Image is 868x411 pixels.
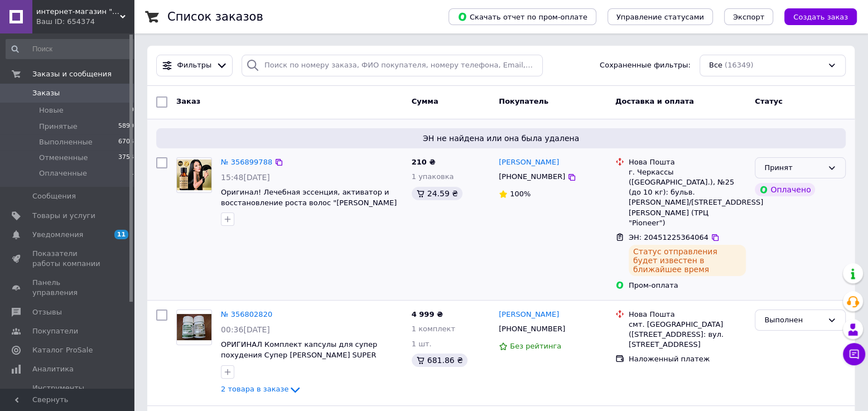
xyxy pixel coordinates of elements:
span: Создать заказ [793,13,848,21]
span: Экспорт [733,13,764,21]
span: Покупатель [499,97,548,105]
input: Поиск по номеру заказа, ФИО покупателя, номеру телефона, Email, номеру накладной [242,55,543,76]
span: интернет-магазин "ВСЕ ЛУЧШЕЕ ЛЮДЯМ" [36,7,120,17]
span: Оплаченные [39,168,87,178]
span: Новые [39,105,64,115]
img: Фото товару [177,314,211,340]
span: Инструменты вебмастера и SEO [32,383,103,403]
span: 100% [510,190,531,198]
span: 2 товара в заказе [221,385,288,393]
div: Пром-оплата [629,281,746,291]
span: Сохраненные фильтры: [600,60,691,71]
span: [PHONE_NUMBER] [499,172,565,181]
a: Оригинал! Лечебная эссенция, активатор и восстановление роста волос "[PERSON_NAME] Hair Growth Es... [221,188,397,217]
span: Заказы и сообщения [32,69,112,79]
span: 210 ₴ [412,158,436,166]
button: Чат с покупателем [843,343,865,365]
span: Без рейтинга [510,342,561,350]
span: Выполненные [39,137,93,147]
span: 6704 [118,137,134,147]
button: Экспорт [724,8,773,25]
span: 3754 [118,153,134,163]
div: Ваш ID: 654374 [36,17,134,27]
div: Нова Пошта [629,310,746,320]
span: Уведомления [32,230,83,240]
a: [PERSON_NAME] [499,157,559,168]
a: № 356802820 [221,310,272,318]
a: Фото товару [176,157,212,193]
button: Управление статусами [607,8,713,25]
span: [PHONE_NUMBER] [499,325,565,333]
span: 00:36[DATE] [221,325,270,334]
span: Сумма [412,97,438,105]
span: Принятые [39,122,78,132]
input: Поиск [6,39,135,59]
span: 1 комплект [412,325,455,333]
a: Создать заказ [773,12,857,21]
span: Отзывы [32,307,62,317]
span: 1 шт. [412,340,432,348]
span: Показатели работы компании [32,249,103,269]
span: 4 999 ₴ [412,310,443,318]
a: ОРИГИНАЛ Комплект капсулы для супер похудения Супер [PERSON_NAME] SUPER SKINNY GOLD+Супер Скинни ... [221,340,385,369]
a: 2 товара в заказе [221,385,302,393]
span: Отмененные [39,153,88,163]
h1: Список заказов [167,10,263,23]
span: Товары и услуги [32,211,95,221]
span: Сообщения [32,191,76,201]
div: Нова Пошта [629,157,746,167]
button: Создать заказ [784,8,857,25]
div: 681.86 ₴ [412,354,467,367]
span: ЭН не найдена или она была удалена [161,133,841,144]
span: Статус [755,97,783,105]
span: Покупатели [32,326,78,336]
button: Скачать отчет по пром-оплате [449,8,596,25]
span: (16349) [725,61,754,69]
div: Принят [764,162,823,174]
div: Выполнен [764,315,823,326]
span: Заказ [176,97,200,105]
div: г. Черкассы ([GEOGRAPHIC_DATA].), №25 (до 10 кг): бульв. [PERSON_NAME]/[STREET_ADDRESS][PERSON_NA... [629,167,746,228]
a: Фото товару [176,310,212,345]
span: Скачать отчет по пром-оплате [457,12,587,22]
span: Фильтры [177,60,212,71]
div: Наложенный платеж [629,354,746,364]
div: Оплачено [755,183,815,196]
span: 1 упаковка [412,172,454,181]
span: Панель управления [32,278,103,298]
span: 15:48[DATE] [221,173,270,182]
img: Фото товару [177,159,211,190]
span: ЭН: 20451225364064 [629,233,708,241]
span: 5890 [118,122,134,132]
a: № 356899788 [221,158,272,166]
a: [PERSON_NAME] [499,310,559,320]
span: Заказы [32,88,60,98]
span: 11 [114,230,128,239]
span: Доставка и оплата [615,97,694,105]
span: Аналитика [32,364,74,374]
span: Все [709,60,722,71]
span: Управление статусами [616,13,704,21]
div: Статус отправления будет известен в ближайшее время [629,245,746,276]
div: смт. [GEOGRAPHIC_DATA] ([STREET_ADDRESS]: вул. [STREET_ADDRESS] [629,320,746,350]
div: 24.59 ₴ [412,187,462,200]
span: Каталог ProSale [32,345,93,355]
